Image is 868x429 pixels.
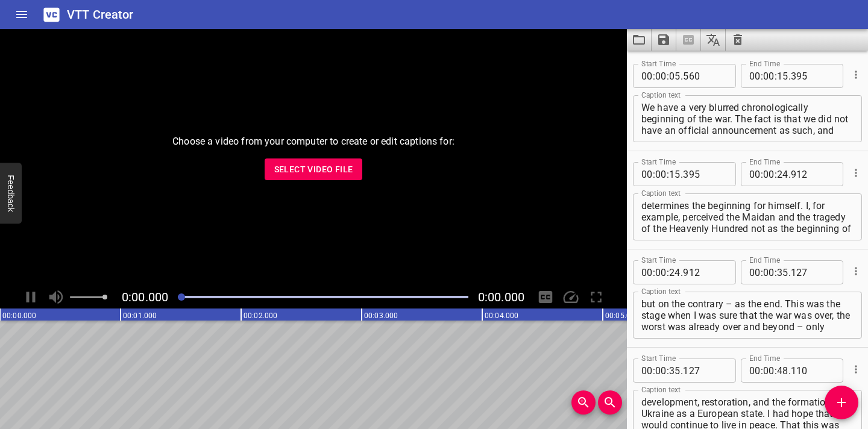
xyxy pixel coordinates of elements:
[485,312,518,320] text: 00:04.000
[478,290,524,304] span: Video Duration
[641,359,653,383] input: 00
[775,162,777,186] span: :
[667,359,669,383] span: :
[706,33,720,47] svg: Translate captions
[653,260,655,284] span: :
[763,162,775,186] input: 00
[653,359,655,383] span: :
[122,290,168,304] span: Current Time
[701,29,726,51] button: Translate captions
[791,162,835,186] input: 912
[669,64,681,88] input: 05
[2,312,36,320] text: 00:00.000
[681,64,683,88] span: .
[653,162,655,186] span: :
[669,260,681,284] input: 24
[825,386,858,419] button: Add Cue
[683,162,727,186] input: 395
[667,64,669,88] span: :
[763,260,775,284] input: 00
[761,64,763,88] span: :
[571,390,596,415] button: Zoom In
[848,354,862,385] div: Cue Options
[655,162,667,186] input: 00
[777,359,788,383] input: 48
[652,29,676,51] button: Save captions to file
[848,362,864,377] button: Cue Options
[653,64,655,88] span: :
[775,64,777,88] span: :
[641,298,854,333] textarea: but on the contrary – as the end. This was the stage when I was sure that the war was over, the w...
[669,359,681,383] input: 35
[656,33,671,47] svg: Save captions to file
[731,33,745,47] svg: Clear captions
[749,64,761,88] input: 00
[559,286,582,308] div: Playback Speed
[364,312,398,320] text: 00:03.000
[655,64,667,88] input: 00
[848,59,862,90] div: Cue Options
[683,64,727,88] input: 560
[749,260,761,284] input: 00
[641,200,854,234] textarea: determines the beginning for himself. I, for example, perceived the Maidan and the tragedy of the...
[777,162,788,186] input: 24
[848,165,864,181] button: Cue Options
[676,29,701,51] span: Select a video in the pane to the left, then you can automatically extract captions.
[848,255,862,287] div: Cue Options
[791,260,835,284] input: 127
[641,102,854,136] textarea: We have a very blurred chronologically beginning of the war. The fact is that we did not have an ...
[585,286,608,308] div: Toggle Full Screen
[848,67,864,83] button: Cue Options
[274,162,353,177] span: Select Video File
[749,359,761,383] input: 00
[683,260,727,284] input: 912
[669,162,681,186] input: 15
[627,29,652,51] button: Load captions from file
[763,64,775,88] input: 00
[761,162,763,186] span: :
[777,64,788,88] input: 15
[763,359,775,383] input: 00
[791,64,835,88] input: 395
[775,359,777,383] span: :
[655,260,667,284] input: 00
[788,64,791,88] span: .
[655,359,667,383] input: 00
[788,359,791,383] span: .
[667,260,669,284] span: :
[178,296,468,298] div: Play progress
[244,312,277,320] text: 00:02.000
[683,359,727,383] input: 127
[761,359,763,383] span: :
[848,157,862,189] div: Cue Options
[681,359,683,383] span: .
[775,260,777,284] span: :
[761,260,763,284] span: :
[632,33,646,47] svg: Load captions from file
[641,64,653,88] input: 00
[123,312,157,320] text: 00:01.000
[791,359,835,383] input: 110
[598,390,622,415] button: Zoom Out
[641,162,653,186] input: 00
[848,263,864,279] button: Cue Options
[67,5,134,24] h6: VTT Creator
[265,158,363,181] button: Select Video File
[534,286,557,308] div: Hide/Show Captions
[749,162,761,186] input: 00
[605,312,639,320] text: 00:05.000
[788,162,791,186] span: .
[667,162,669,186] span: :
[641,260,653,284] input: 00
[172,134,454,149] p: Choose a video from your computer to create or edit captions for:
[681,260,683,284] span: .
[726,29,750,51] button: Clear captions
[681,162,683,186] span: .
[788,260,791,284] span: .
[777,260,788,284] input: 35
